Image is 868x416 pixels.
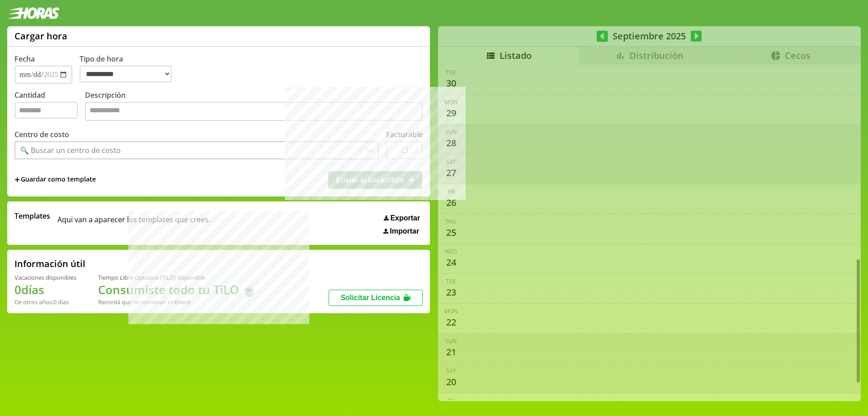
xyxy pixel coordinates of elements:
[386,129,423,139] label: Facturable
[329,290,423,306] button: Solicitar Licencia
[14,298,76,306] div: De otros años: 0 días
[80,54,179,84] label: Tipo de hora
[14,258,85,270] h2: Información útil
[340,294,400,301] span: Solicitar Licencia
[80,66,172,82] select: Tipo de hora
[98,273,256,282] div: Tiempo Libre Optativo (TiLO) disponible
[14,90,85,123] label: Cantidad
[14,54,35,64] label: Fecha
[14,282,76,298] h1: 0 días
[98,282,256,298] h1: Consumiste todo tu TiLO 🍵
[381,214,423,223] button: Exportar
[85,102,423,121] textarea: Descripción
[14,30,67,42] h1: Cargar hora
[85,90,423,123] label: Descripción
[20,145,121,155] div: 🔍 Buscar un centro de costo
[57,211,210,235] span: Aqui van a aparecer los templates que crees.
[14,102,78,119] input: Cantidad
[7,7,60,19] img: logotipo
[98,298,256,306] div: Recordá que se renuevan en
[390,214,420,222] span: Exportar
[390,227,419,235] span: Importar
[14,211,50,221] span: Templates
[14,273,76,282] div: Vacaciones disponibles
[14,175,20,185] span: +
[175,298,191,306] b: Enero
[14,129,69,139] label: Centro de costo
[14,175,96,185] span: +Guardar como template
